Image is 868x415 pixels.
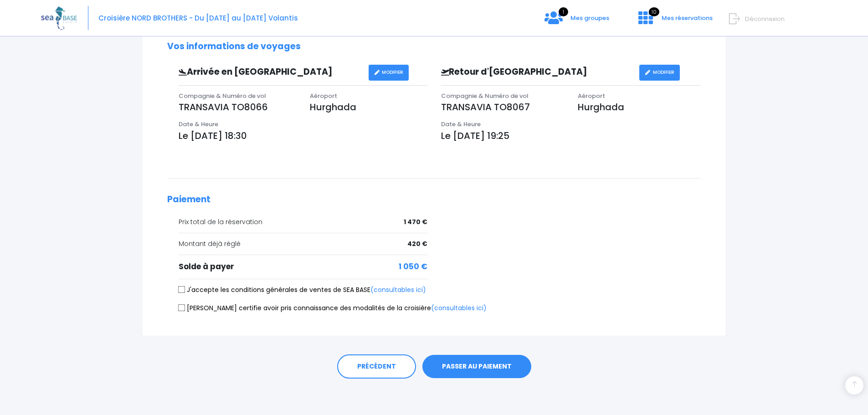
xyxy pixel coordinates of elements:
[537,17,616,26] a: 1 Mes groupes
[399,261,427,273] span: 1 050 €
[337,354,416,379] a: PRÉCÉDENT
[631,17,718,26] a: 10 Mes réservations
[370,285,426,294] a: (consultables ici)
[434,67,639,77] h3: Retour d'[GEOGRAPHIC_DATA]
[441,120,481,128] span: Date & Heure
[98,13,298,23] span: Croisière NORD BROTHERS - Du [DATE] au [DATE] Volantis
[179,92,266,100] span: Compagnie & Numéro de vol
[179,217,427,227] div: Prix total de la réservation
[179,100,296,114] p: TRANSAVIA TO8066
[422,355,531,379] button: PASSER AU PAIEMENT
[431,303,487,313] a: (consultables ici)
[178,304,185,312] input: [PERSON_NAME] certifie avoir pris connaissance des modalités de la croisière(consultables ici)
[179,120,218,128] span: Date & Heure
[172,67,369,77] h3: Arrivée en [GEOGRAPHIC_DATA]
[179,261,427,273] div: Solde à payer
[559,7,568,16] span: 1
[179,239,427,249] div: Montant déjà réglé
[178,286,185,293] input: J'accepte les conditions générales de ventes de SEA BASE(consultables ici)
[310,92,337,100] span: Aéroport
[404,217,427,227] span: 1 470 €
[745,15,785,23] span: Déconnexion
[578,100,701,114] p: Hurghada
[570,14,609,22] span: Mes groupes
[369,65,409,81] a: MODIFIER
[662,14,713,22] span: Mes réservations
[649,7,659,16] span: 10
[578,92,605,100] span: Aéroport
[441,92,529,100] span: Compagnie & Numéro de vol
[167,195,701,205] h2: Paiement
[179,303,487,313] label: [PERSON_NAME] certifie avoir pris connaissance des modalités de la croisière
[179,129,427,143] p: Le [DATE] 18:30
[167,41,701,52] h2: Vos informations de voyages
[310,100,427,114] p: Hurghada
[441,100,564,114] p: TRANSAVIA TO8067
[441,129,701,143] p: Le [DATE] 19:25
[407,239,427,249] span: 420 €
[639,65,680,81] a: MODIFIER
[179,285,426,295] label: J'accepte les conditions générales de ventes de SEA BASE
